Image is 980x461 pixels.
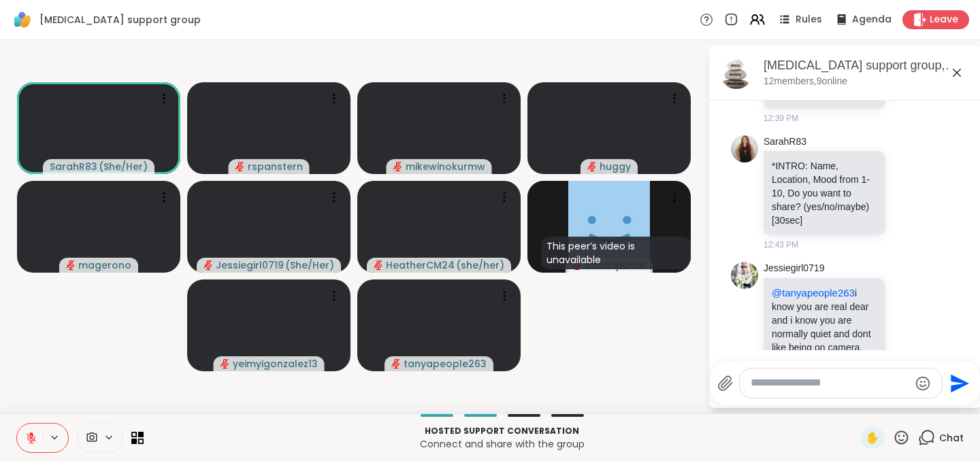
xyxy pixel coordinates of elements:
[764,75,847,88] p: 12 members, 9 online
[796,13,822,27] span: Rules
[600,160,631,173] span: huggy
[772,287,855,298] span: @tanyapeople263
[720,56,753,89] img: Depression & Anxiety support group, Sep 12
[66,260,76,270] span: audio-muted
[203,260,213,270] span: audio-muted
[541,237,691,269] div: This peer’s video is unavailable
[943,368,973,398] button: Send
[386,258,455,272] span: HeatherCM24
[939,431,964,445] span: Chat
[764,112,798,124] span: 12:39 PM
[39,13,201,27] span: [MEDICAL_DATA] support group
[78,258,131,272] span: magerono
[391,359,401,369] span: audio-muted
[772,286,877,436] p: i know you are real dear and i know you are normally quiet and dont like being on camera, but it ...
[235,162,245,171] span: audio-muted
[220,359,230,369] span: audio-muted
[930,13,958,27] span: Leave
[852,13,892,27] span: Agenda
[50,160,97,173] span: SarahR83
[587,162,597,171] span: audio-muted
[248,160,303,173] span: rspanstern
[866,430,879,446] span: ✋
[406,160,485,173] span: mikewinokurmw
[216,258,284,272] span: Jessiegirl0719
[731,262,758,289] img: https://sharewell-space-live.sfo3.digitaloceanspaces.com/user-generated/3602621c-eaa5-4082-863a-9...
[152,437,852,451] p: Connect and share with the group
[764,135,806,149] a: SarahR83
[99,160,148,173] span: ( She/Her )
[374,260,383,270] span: audio-muted
[285,258,334,272] span: ( She/Her )
[404,357,487,371] span: tanyapeople263
[456,258,504,272] span: ( she/her )
[11,8,34,31] img: ShareWell Logomark
[764,262,825,275] a: Jessiegirl0719
[393,162,403,171] span: audio-muted
[772,159,877,227] p: *INTRO: Name, Location, Mood from 1-10, Do you want to share? (yes/no/maybe) [30sec]
[764,239,798,251] span: 12:43 PM
[233,357,318,371] span: yeimyigonzalez13
[568,181,650,273] img: dusanpuhar
[152,425,852,437] p: Hosted support conversation
[764,57,970,74] div: [MEDICAL_DATA] support group, [DATE]
[915,375,931,392] button: Emoji picker
[731,135,758,163] img: https://sharewell-space-live.sfo3.digitaloceanspaces.com/user-generated/ad949235-6f32-41e6-8b9f-9...
[751,376,909,390] textarea: Type your message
